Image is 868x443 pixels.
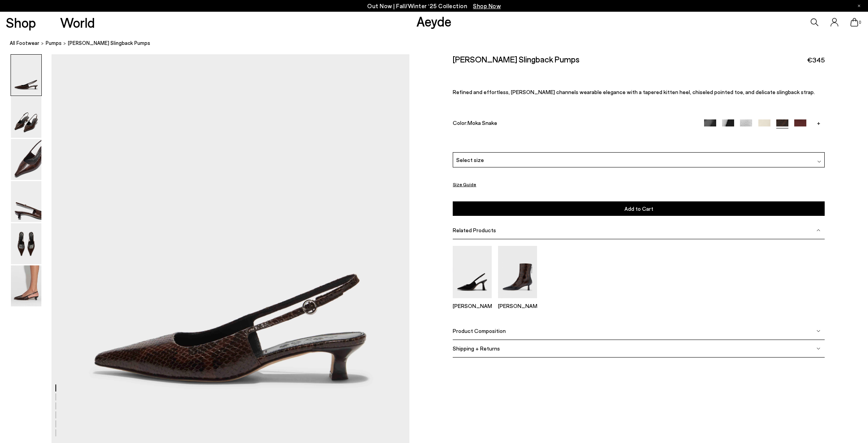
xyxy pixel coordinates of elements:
a: Aeyde [416,13,452,29]
img: svg%3E [817,160,821,164]
h2: [PERSON_NAME] Slingback Pumps [453,54,580,64]
span: Moka Snake [468,119,497,126]
span: Related Products [453,227,496,233]
img: Catrina Slingback Pumps - Image 6 [11,265,41,306]
button: Add to Cart [453,201,825,216]
img: Fernanda Slingback Pumps [453,246,492,298]
div: Color: [453,119,692,128]
img: svg%3E [816,228,820,232]
p: [PERSON_NAME] [453,302,492,309]
img: Catrina Slingback Pumps - Image 1 [11,55,41,96]
span: Select size [456,156,484,164]
a: World [60,16,95,29]
span: Product Composition [453,327,506,334]
nav: breadcrumb [10,33,868,54]
a: Sila Dual-Toned Boots [PERSON_NAME] [498,293,537,309]
p: Out Now | Fall/Winter ‘25 Collection [367,1,501,11]
a: + [813,119,825,126]
img: Catrina Slingback Pumps - Image 4 [11,181,41,222]
img: Sila Dual-Toned Boots [498,246,537,298]
span: €345 [807,55,825,65]
span: pumps [46,40,62,46]
img: svg%3E [816,347,820,350]
img: Catrina Slingback Pumps - Image 3 [11,139,41,180]
span: 0 [858,20,862,25]
span: Refined and effortless, [PERSON_NAME] channels wearable elegance with a tapered kitten heel, chis... [453,89,815,95]
span: Navigate to /collections/new-in [473,2,501,9]
span: Add to Cart [624,205,653,212]
a: pumps [46,39,62,47]
span: [PERSON_NAME] Slingback Pumps [68,39,150,47]
button: Size Guide [453,180,476,189]
span: Shipping + Returns [453,345,500,352]
p: [PERSON_NAME] [498,302,537,309]
img: Catrina Slingback Pumps - Image 5 [11,223,41,264]
a: 0 [850,18,858,27]
img: Catrina Slingback Pumps - Image 2 [11,97,41,138]
img: svg%3E [816,329,820,333]
a: All Footwear [10,39,39,47]
a: Shop [6,16,36,29]
a: Fernanda Slingback Pumps [PERSON_NAME] [453,293,492,309]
